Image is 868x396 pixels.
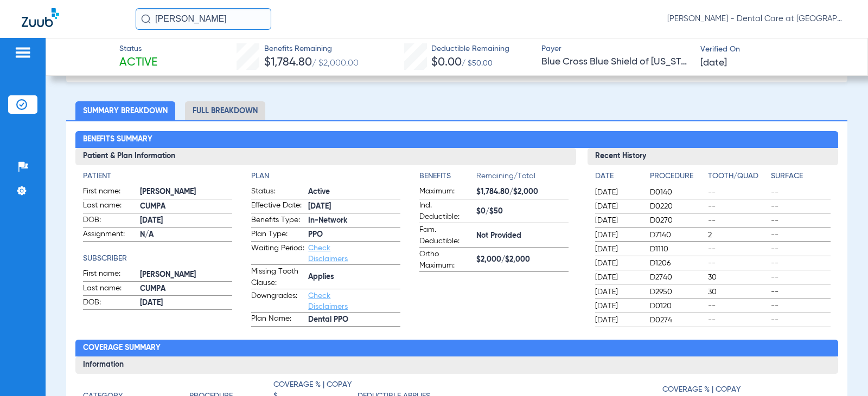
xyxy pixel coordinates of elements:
[462,60,493,67] span: / $50.00
[419,171,476,186] app-breakdown-title: Benefits
[83,200,136,213] span: Last name:
[185,101,265,120] li: Full Breakdown
[595,244,641,255] span: [DATE]
[595,258,641,269] span: [DATE]
[595,201,641,212] span: [DATE]
[140,215,232,226] span: [DATE]
[75,148,576,165] h3: Patient & Plan Information
[708,171,767,186] app-breakdown-title: Tooth/Quad
[476,230,569,242] span: Not Provided
[650,315,704,326] span: D0274
[708,230,767,241] span: 2
[595,301,641,311] span: [DATE]
[771,171,830,182] h4: Surface
[476,171,569,186] span: Remaining/Total
[419,224,473,247] span: Fam. Deductible:
[419,249,473,271] span: Ortho Maximum:
[771,171,830,186] app-breakdown-title: Surface
[595,171,641,182] h4: Date
[595,187,641,198] span: [DATE]
[595,171,641,186] app-breakdown-title: Date
[700,56,727,70] span: [DATE]
[650,171,704,182] h4: Procedure
[83,215,136,228] span: DOB:
[595,230,641,241] span: [DATE]
[708,201,767,212] span: --
[708,287,767,297] span: 30
[708,272,767,283] span: 30
[83,283,136,296] span: Last name:
[308,292,348,310] a: Check Disclaimers
[251,215,304,228] span: Benefits Type:
[771,258,830,269] span: --
[264,43,359,55] span: Benefits Remaining
[75,101,175,120] li: Summary Breakdown
[140,283,232,295] span: CUMPA
[708,215,767,226] span: --
[308,314,400,326] span: Dental PPO
[650,187,704,198] span: D0140
[75,131,838,148] h2: Benefits Summary
[700,44,850,55] span: Verified On
[140,186,232,198] span: [PERSON_NAME]
[650,244,704,255] span: D1110
[308,229,400,241] span: PPO
[419,171,476,182] h4: Benefits
[83,229,136,242] span: Assignment:
[119,55,157,70] span: Active
[140,229,232,241] span: N/A
[708,171,767,182] h4: Tooth/Quad
[771,230,830,241] span: --
[83,297,136,310] span: DOB:
[476,254,569,265] span: $2,000/$2,000
[308,271,400,283] span: Applies
[312,59,359,68] span: / $2,000.00
[251,290,304,312] span: Downgrades:
[14,46,31,59] img: hamburger-icon
[708,315,767,326] span: --
[771,201,830,212] span: --
[251,200,304,213] span: Effective Date:
[541,43,691,55] span: Payer
[650,230,704,241] span: D7140
[595,272,641,283] span: [DATE]
[431,57,462,68] span: $0.00
[251,243,304,264] span: Waiting Period:
[667,14,846,24] span: [PERSON_NAME] - Dental Care at [GEOGRAPHIC_DATA]
[83,186,136,199] span: First name:
[541,55,691,69] span: Blue Cross Blue Shield of [US_STATE]
[708,244,767,255] span: --
[140,297,232,309] span: [DATE]
[708,187,767,198] span: --
[708,258,767,269] span: --
[251,171,400,182] h4: Plan
[771,215,830,226] span: --
[83,268,136,281] span: First name:
[431,43,509,55] span: Deductible Remaining
[251,229,304,242] span: Plan Type:
[650,272,704,283] span: D2740
[251,186,304,199] span: Status:
[595,315,641,326] span: [DATE]
[83,171,232,182] h4: Patient
[264,57,312,68] span: $1,784.80
[588,148,838,165] h3: Recent History
[419,200,473,223] span: Ind. Deductible:
[650,287,704,297] span: D2950
[251,313,304,326] span: Plan Name:
[771,244,830,255] span: --
[771,287,830,297] span: --
[136,8,271,30] input: Search for patients
[308,186,400,198] span: Active
[771,315,830,326] span: --
[308,201,400,212] span: [DATE]
[140,269,232,281] span: [PERSON_NAME]
[119,43,157,55] span: Status
[476,206,569,217] span: $0/$50
[708,301,767,311] span: --
[83,253,232,264] h4: Subscriber
[595,215,641,226] span: [DATE]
